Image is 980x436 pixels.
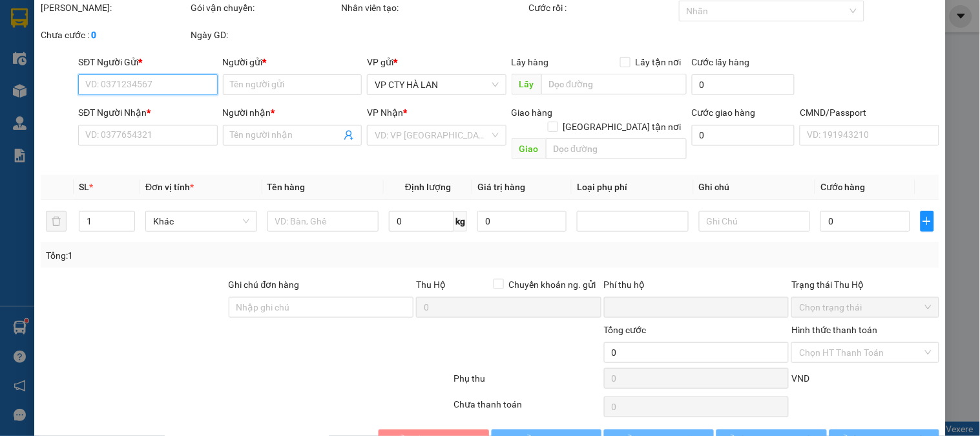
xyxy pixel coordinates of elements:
span: Giao [512,138,546,159]
div: Trạng thái Thu Hộ [791,278,939,292]
span: VP CTY HÀ LAN [375,75,498,94]
div: Gói vận chuyển: [191,1,339,15]
b: 0 [91,30,96,40]
label: Ghi chú đơn hàng [229,279,300,290]
span: Tên hàng [267,182,306,192]
span: Giá trị hàng [477,182,525,192]
input: Cước lấy hàng [692,74,795,95]
span: SL [79,182,89,192]
div: Tổng: 1 [46,248,379,263]
div: Nhân viên tạo: [341,1,526,15]
div: SĐT Người Nhận [78,105,217,120]
div: [PERSON_NAME]: [41,1,188,15]
span: Định lượng [405,182,451,192]
span: Chuyển khoản ng. gửi [504,278,601,292]
label: Hình thức thanh toán [791,325,877,335]
div: Chưa cước : [41,28,188,42]
span: VP Nhận [367,107,403,118]
span: kg [454,211,467,232]
span: Đơn vị tính [145,182,194,192]
div: Người nhận [223,105,362,120]
div: Chưa thanh toán [452,397,602,420]
div: Người gửi [223,55,362,69]
span: user-add [344,130,354,140]
span: plus [921,216,933,226]
input: Ghi Chú [699,211,811,232]
input: Dọc đường [541,74,687,94]
button: delete [46,211,67,232]
span: Lấy tận nơi [631,55,687,69]
div: CMND/Passport [800,105,939,120]
span: Khác [153,212,249,231]
th: Ghi chú [694,175,816,200]
span: Giao hàng [512,107,553,118]
span: Chọn trạng thái [799,298,931,317]
input: Dọc đường [546,138,687,159]
input: VD: Bàn, Ghế [267,211,379,232]
span: [GEOGRAPHIC_DATA] tận nơi [558,120,687,134]
span: VND [791,373,809,384]
span: Thu Hộ [416,279,446,290]
div: Ngày GD: [191,28,339,42]
input: Ghi chú đơn hàng [229,297,414,318]
div: Phí thu hộ [604,278,789,297]
div: Cước rồi : [529,1,676,15]
button: plus [921,211,934,232]
div: SĐT Người Gửi [78,55,217,69]
div: Phụ thu [452,371,602,394]
label: Cước giao hàng [692,107,756,118]
th: Loại phụ phí [572,175,694,200]
span: Cước hàng [820,182,865,192]
span: Tổng cước [604,325,647,335]
span: Lấy hàng [512,57,549,67]
span: Lấy [512,74,541,94]
div: VP gửi [367,55,506,69]
label: Cước lấy hàng [692,57,750,67]
input: Cước giao hàng [692,125,795,146]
